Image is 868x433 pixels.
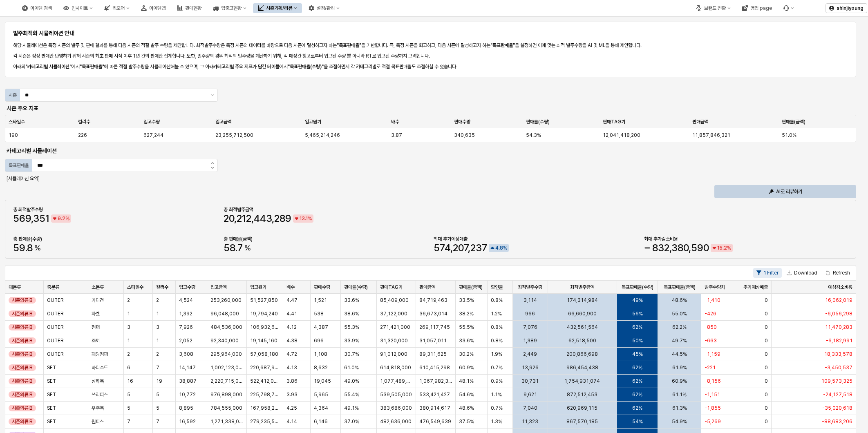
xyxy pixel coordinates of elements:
span: 89,311,625 [419,351,447,357]
p: 해당 시뮬레이션은 특정 시즌의 발주 및 판매 결과를 통해 다음 시즌의 적절 발주 수량을 제안합니다. 최적발주수량은 특정 시즌의 데이터를 바탕으로 다음 시즌에 달성하고자 하는 ... [13,42,848,49]
span: OUTER [47,351,63,357]
div: 시즌기획/리뷰 [253,3,302,13]
span: 33.9% [344,337,359,344]
span: 8,632 [314,364,328,371]
span: down 15.2% negative trend [711,244,731,252]
span: 목표판매율(수량) [622,284,653,290]
span: 2 [127,351,130,357]
div: 시즌 [9,91,17,99]
span: 253,260,000 [210,297,242,304]
span: 62% [632,364,642,371]
span: 입고수량 [179,284,195,290]
div: 최대 추가감소비용 [644,236,848,242]
span: 2 [62,216,65,221]
button: shinjiyoung [825,3,867,13]
span: OUTER [47,310,63,317]
span: 4.12 [286,324,297,330]
span: 51.0% [782,132,796,138]
span: 2 [156,297,159,304]
span: -850 [705,324,717,330]
span: 696 [314,337,324,344]
span: down 9.2% negative trend [52,214,69,223]
span: 590 [691,242,709,254]
span: 0.7% [491,364,503,371]
div: 브랜드 전환 [704,5,726,11]
span: down 13.1% negative trend [294,214,312,223]
span: 발주수량차 [705,284,725,290]
span: -426 [705,310,716,317]
p: 아래의 에서 에 따른 적절 발주수량을 시뮬레이션해볼 수 있으며, 그 아래 에서 을 조절하면서 각 카테고리별로 적절 목표판매율도 조절하실 수 있습니다 [13,63,848,70]
span: 5,465,214,246 [305,132,340,138]
div: 판매현황 [185,5,201,11]
span: 33.6% [459,337,474,344]
span: 스타일수 [9,118,25,125]
div: 영업 page [750,5,772,11]
span: -663 [705,337,717,344]
span: 최적발주수량 [518,284,542,290]
div: 입출고현황 [208,3,251,13]
span: 판매수량 [454,118,470,125]
span: 시즌의류 B [12,351,33,357]
span: 4.13 [286,364,297,371]
span: 1 [156,337,159,344]
button: 브랜드 전환 [691,3,736,13]
p: AI로 리뷰하기 [776,188,802,195]
span: 1.9% [491,351,502,357]
span: , [251,212,254,224]
span: 판매금액 [419,284,436,290]
span: 2 [156,351,159,357]
span: 33.6% [344,297,359,304]
span: 컬러수 [78,118,90,125]
span: 판매율(금액) [782,118,805,125]
span: -832,380,590 [644,243,709,253]
span: 91,012,000 [380,351,407,357]
span: 4.72 [286,351,297,357]
div: 아이템 검색 [17,3,57,13]
span: 2 [127,297,130,304]
span: 4.38 [286,337,298,344]
span: 0.8% [491,297,503,304]
span: 59 [13,242,25,254]
span: -16,062,019 [823,297,852,304]
span: 스타일수 [127,284,143,290]
span: 배수 [391,118,399,125]
div: 설정/관리 [317,5,335,11]
span: . [61,216,62,221]
h6: 발주최적화 시뮬레이션 안내 [13,29,848,37]
span: 소분류 [92,284,104,290]
span: 49.7% [672,337,687,344]
span: 574,207,237 [434,243,487,253]
span: 중분류 [47,284,59,290]
span: 54.3% [526,132,541,138]
span: 62.2% [672,324,687,330]
span: 0 [765,310,768,317]
span: 입고원가 [250,284,266,290]
span: % [65,214,69,223]
span: 바디수트 [92,364,108,371]
span: 7 [156,364,159,371]
button: 아이템맵 [136,3,170,13]
span: 569 [13,212,31,224]
div: 아이템 검색 [30,5,52,11]
span: 36,673,014 [419,310,447,317]
span: 판매율(수량) [344,284,368,290]
span: 37,122,000 [380,310,407,317]
span: 1,521 [314,297,327,304]
span: 2,052 [179,337,192,344]
b: "목표판매율" [337,42,361,48]
span: 57,058,180 [250,351,278,357]
span: 614,818,000 [380,364,411,371]
span: 19 [156,378,162,384]
span: . [305,216,306,221]
span: 1,389 [523,337,537,344]
p: [시뮬레이션 요약] [7,175,216,182]
b: 카테고리별 주요 지표가 담긴 테이블 [213,64,280,69]
span: 190 [9,132,18,138]
button: Download [783,268,821,278]
span: 84,719,463 [419,297,447,304]
button: 인사이트 [58,3,98,13]
span: 판매TAG가 [380,284,403,290]
span: SET [47,364,56,371]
